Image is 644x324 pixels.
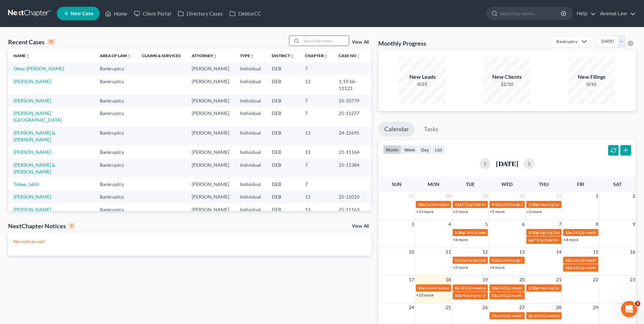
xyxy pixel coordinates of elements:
span: 2p [528,313,533,318]
td: Bankruptcy [94,75,137,94]
input: Search by name... [302,36,349,46]
td: DEB [266,159,300,178]
a: Calendar [378,122,415,137]
a: Nameunfold_more [14,53,30,58]
td: 25-11277 [333,107,372,126]
a: View All [352,40,369,45]
span: 1 [595,192,599,200]
span: 12 [482,248,488,256]
span: 9 [632,220,636,228]
span: Hearing for [PERSON_NAME] & [PERSON_NAME] [462,293,551,298]
span: 29 [592,303,599,311]
td: Individual [235,94,266,107]
span: 341(a) meeting for [PERSON_NAME] [466,230,531,235]
td: 13 [300,75,333,94]
span: 30 [519,192,525,200]
span: 25 [445,303,452,311]
span: Hearing for [PERSON_NAME] [PERSON_NAME] [540,285,625,291]
td: DEB [266,191,300,203]
span: Hearing for [PERSON_NAME] [540,202,592,207]
td: Individual [235,178,266,190]
a: Attorneyunfold_more [192,53,217,58]
span: Discharge Date for [PERSON_NAME] & [PERSON_NAME] [502,202,604,207]
div: 0/10 [568,81,615,88]
span: 341(a) meeting for [PERSON_NAME] [573,230,638,235]
span: Discharge Date for [GEOGRAPHIC_DATA], [GEOGRAPHIC_DATA] [502,258,620,263]
span: New Case [71,11,93,16]
div: New Leads [399,73,446,81]
td: 7 [300,62,333,75]
span: 6 [521,220,525,228]
a: Help [573,7,596,20]
td: [PERSON_NAME] [186,126,235,146]
span: 9:12a [492,202,502,207]
span: 2:30p [528,285,539,291]
span: Confirmation Hearing for [PERSON_NAME] [425,202,503,207]
span: 19 [482,276,488,284]
span: 10a [455,293,461,298]
div: 22/10 [483,81,531,88]
button: week [401,145,418,154]
span: 4 [448,220,452,228]
span: 7a [455,258,459,263]
td: DEB [266,107,300,126]
a: Area of Lawunfold_more [100,53,131,58]
span: 11 [445,248,452,256]
span: 12a [455,202,461,207]
h2: [DATE] [496,160,518,167]
div: Recent Cases [8,38,55,46]
td: [PERSON_NAME] [186,94,235,107]
a: Home [102,7,130,20]
a: Client Portal [130,7,174,20]
a: +13 more [416,209,433,214]
span: 5 [484,220,488,228]
td: 13 [300,191,333,203]
span: 27 [519,303,525,311]
a: [PERSON_NAME] [14,149,51,155]
span: 21 [555,276,562,284]
div: New Clients [483,73,531,81]
iframe: Intercom live chat [621,301,637,317]
td: 13 [300,126,333,146]
span: Mon [428,181,439,187]
span: 3 [411,220,415,228]
td: DEB [266,178,300,190]
span: 11a [492,313,498,318]
td: 7 [300,94,333,107]
a: Tasks [418,122,445,137]
a: +2 more [527,209,542,214]
span: 11a [492,293,498,298]
span: Tue [466,181,475,187]
td: 7 [300,178,333,190]
td: Bankruptcy [94,146,137,158]
span: 341(a) meeting for [PERSON_NAME] [573,265,638,270]
div: 15 [47,39,55,45]
i: unfold_more [127,54,131,58]
a: +4 more [453,237,468,242]
a: +5 more [453,209,468,214]
span: 29 [482,192,488,200]
td: Bankruptcy [94,107,137,126]
span: 7 [558,220,562,228]
span: Sat [613,181,622,187]
i: unfold_more [213,54,217,58]
td: 25-11010 [333,191,372,203]
span: 28 [445,192,452,200]
span: 9a [455,285,459,291]
span: 23 [629,276,636,284]
span: 10a [492,285,498,291]
i: unfold_more [356,54,360,58]
div: Bankruptcy [556,39,577,44]
i: unfold_more [290,54,294,58]
span: Sun [392,181,402,187]
td: [PERSON_NAME] [186,191,235,203]
a: [PERSON_NAME] [14,78,51,84]
a: +2 more [453,265,468,270]
a: [PERSON_NAME] [14,98,51,103]
span: 10 [408,248,415,256]
span: Filing Date for [PERSON_NAME] [462,202,520,207]
a: Typeunfold_more [240,53,254,58]
td: [PERSON_NAME] [186,75,235,94]
td: [PERSON_NAME] [186,146,235,158]
span: 341(a) meeting for [PERSON_NAME] [499,285,564,291]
